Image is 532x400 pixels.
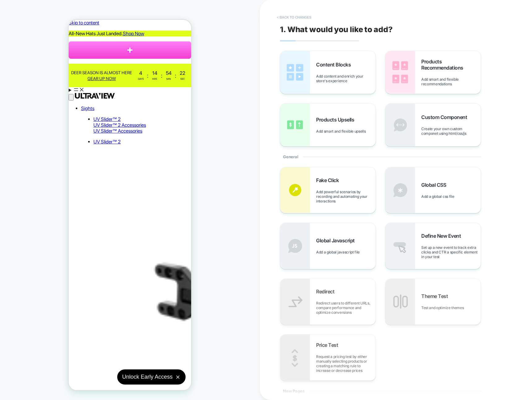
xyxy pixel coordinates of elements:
span: Price Test [316,342,341,348]
a: Sights [12,86,26,91]
span: Add a global css file [421,194,457,199]
div: 22 [109,51,118,56]
span: Request a pricing test by either manually selecting products or creating a matching rule to incre... [316,354,375,373]
span: Redirect users to different URLs, compare performance and optimize conversions [316,301,375,315]
span: Global Javascript [316,237,358,244]
button: Unlock Early Access [48,349,118,365]
div: : [92,52,94,59]
span: Add smart and flexible recommendations [421,77,481,86]
u: Gear Up Now [19,56,47,61]
span: Fake Click [316,177,342,183]
a: UV Slider™ 2 Accessories [25,102,77,108]
div: Min [95,58,105,61]
a: UV Slider™ 2 [25,119,52,125]
a: Shop Now [54,11,75,17]
a: UV Slider™ Accessories [25,108,74,114]
span: Content Blocks [316,62,354,68]
span: Products Upsells [316,117,357,123]
div: : [78,52,80,59]
div: General [280,147,481,167]
span: Theme Test [421,293,451,299]
a: UV Slider™ 2 [25,96,52,102]
button: < Back to changes [274,12,315,22]
span: Global CSS [421,182,449,188]
span: Add powerful scenarios by recording and automating your interactions [316,189,375,203]
span: Add content and enrich your store's experience [316,74,375,83]
span: Define New Event [421,233,464,239]
div: 54 [95,51,105,56]
div: 4 [67,51,77,56]
div: : [106,52,108,59]
span: Deer season is almost here [2,50,63,55]
div: Hrs [81,58,91,61]
span: Products Recommendations [421,58,481,71]
span: Test and optimize themes [421,305,467,310]
span: Set up a new event to track extra clicks and CTR a specific element in your test [421,245,481,259]
div: Days [67,58,77,61]
span: Add smart and flexible upsells [316,129,369,134]
div: Sec [109,58,118,61]
div: 14 [81,51,91,56]
span: Redirect [316,288,337,295]
span: Custom Component [421,114,470,120]
span: 1. What would you like to add? [280,25,393,34]
span: Add a global javascript file [316,250,363,254]
span: Create your own custom componet using html/css/js [421,126,481,136]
